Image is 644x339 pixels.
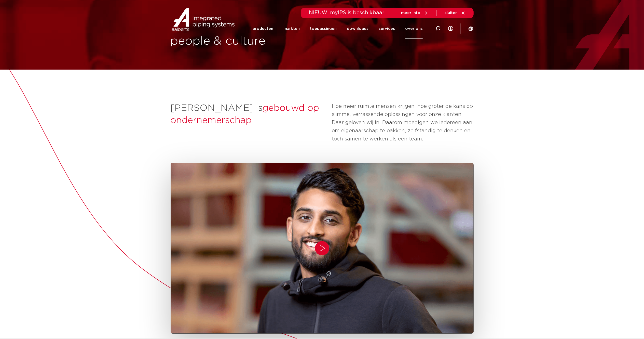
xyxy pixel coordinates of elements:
[401,11,428,15] a: meer info
[309,10,385,15] span: NIEUW: myIPS is beschikbaar
[347,18,368,39] a: downloads
[171,33,320,49] h1: people & culture
[253,18,423,39] nav: Menu
[405,18,423,39] a: over ons
[401,11,421,15] span: meer info
[332,102,474,143] p: Hoe meer ruimte mensen krijgen, hoe groter de kans op slimme, verrassende oplossingen voor onze k...
[448,18,453,39] div: my IPS
[171,103,319,125] span: gebouwd op ondernemerschap
[310,18,337,39] a: toepassingen
[379,18,395,39] a: services
[315,241,329,255] button: Play/Pause
[171,102,327,127] h2: [PERSON_NAME] is
[253,18,273,39] a: producten
[445,11,458,15] span: sluiten
[283,18,300,39] a: markten
[445,11,465,15] a: sluiten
